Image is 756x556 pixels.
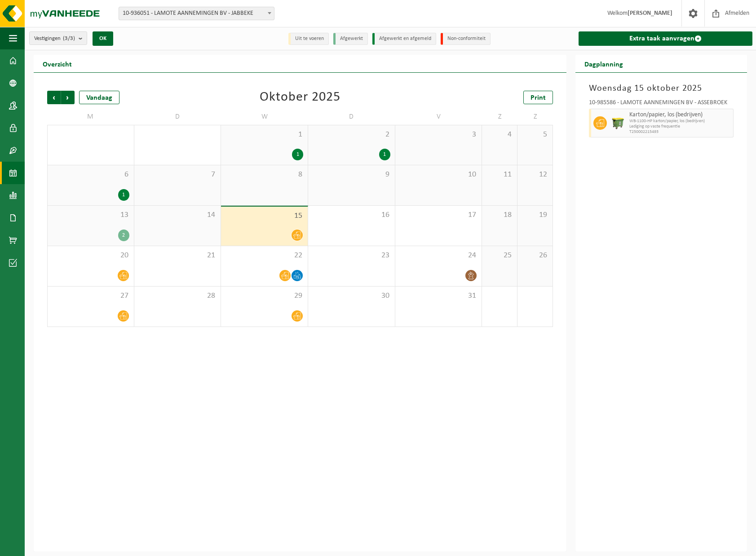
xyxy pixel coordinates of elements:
[47,109,134,125] td: M
[139,251,217,260] span: 21
[52,170,129,180] span: 6
[531,94,546,101] span: Print
[589,82,734,95] h3: Woensdag 15 oktober 2025
[221,109,308,125] td: W
[313,170,390,180] span: 9
[522,170,548,180] span: 12
[34,55,81,72] h2: Overzicht
[395,109,482,125] td: V
[523,91,553,104] a: Print
[118,229,129,241] div: 2
[93,31,113,46] button: OK
[522,130,548,140] span: 5
[79,91,119,104] div: Vandaag
[629,119,731,124] span: WB-1100-HP karton/papier, los (bedrijven)
[400,210,477,220] span: 17
[225,170,303,180] span: 8
[400,130,477,140] span: 3
[225,130,303,140] span: 1
[629,124,731,129] span: Lediging op vaste frequentie
[313,251,390,260] span: 23
[52,251,129,260] span: 20
[441,33,491,45] li: Non-conformiteit
[575,55,632,72] h2: Dagplanning
[629,129,731,135] span: T250002215493
[288,33,329,45] li: Uit te voeren
[313,210,390,220] span: 16
[589,100,734,109] div: 10-985586 - LAMOTE AANNEMINGEN BV - ASSEBROEK
[118,189,129,201] div: 1
[400,251,477,260] span: 24
[134,109,221,125] td: D
[517,109,553,125] td: Z
[260,91,340,104] div: Oktober 2025
[63,35,75,41] count: (3/3)
[486,130,513,140] span: 4
[34,32,75,45] span: Vestigingen
[119,7,274,20] span: 10-936051 - LAMOTE AANNEMINGEN BV - JABBEKE
[482,109,517,125] td: Z
[61,91,75,104] span: Volgende
[400,291,477,301] span: 31
[400,170,477,180] span: 10
[52,210,129,220] span: 13
[313,130,390,140] span: 2
[292,149,303,160] div: 1
[579,31,752,46] a: Extra taak aanvragen
[372,33,436,45] li: Afgewerkt en afgemeld
[522,210,548,220] span: 19
[629,111,731,119] span: Karton/papier, los (bedrijven)
[29,31,87,45] button: Vestigingen(3/3)
[139,291,217,301] span: 28
[628,10,672,17] strong: [PERSON_NAME]
[486,251,513,260] span: 25
[379,149,390,160] div: 1
[308,109,395,125] td: D
[139,170,217,180] span: 7
[47,91,61,104] span: Vorige
[486,210,513,220] span: 18
[333,33,368,45] li: Afgewerkt
[139,210,217,220] span: 14
[522,251,548,260] span: 26
[486,170,513,180] span: 11
[225,291,303,301] span: 29
[225,211,303,221] span: 15
[313,291,390,301] span: 30
[225,251,303,260] span: 22
[611,116,625,130] img: WB-1100-HPE-GN-50
[52,291,129,301] span: 27
[119,7,274,20] span: 10-936051 - LAMOTE AANNEMINGEN BV - JABBEKE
